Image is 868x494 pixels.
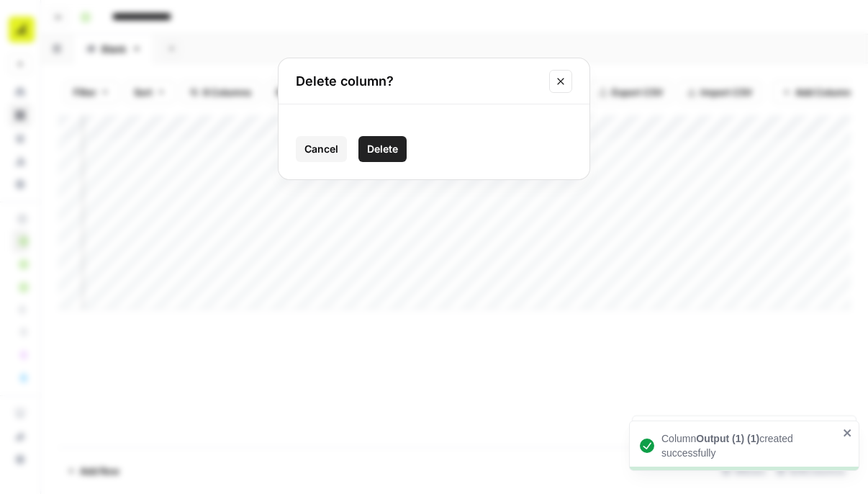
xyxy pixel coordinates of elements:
span: Delete [367,142,398,156]
b: Output (1) (1) [696,433,759,444]
button: Close modal [549,70,572,93]
button: Cancel [296,136,347,162]
div: Column created successfully [661,431,838,460]
h2: Delete column? [296,71,541,91]
span: Cancel [304,142,338,156]
button: Delete [358,136,407,162]
button: close [843,427,853,439]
